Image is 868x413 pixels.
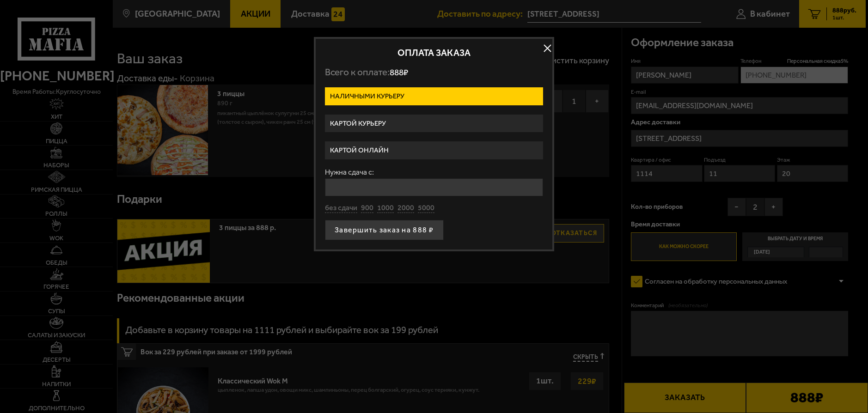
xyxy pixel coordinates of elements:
button: 900 [361,203,373,213]
button: Завершить заказ на 888 ₽ [325,220,444,240]
label: Картой курьеру [325,115,543,133]
label: Картой онлайн [325,141,543,159]
label: Нужна сдача с: [325,169,543,176]
span: 888 ₽ [390,67,408,78]
h2: Оплата заказа [325,48,543,57]
button: 1000 [377,203,394,213]
button: 2000 [397,203,414,213]
label: Наличными курьеру [325,87,543,105]
button: без сдачи [325,203,357,213]
p: Всего к оплате: [325,67,543,78]
button: 5000 [418,203,434,213]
